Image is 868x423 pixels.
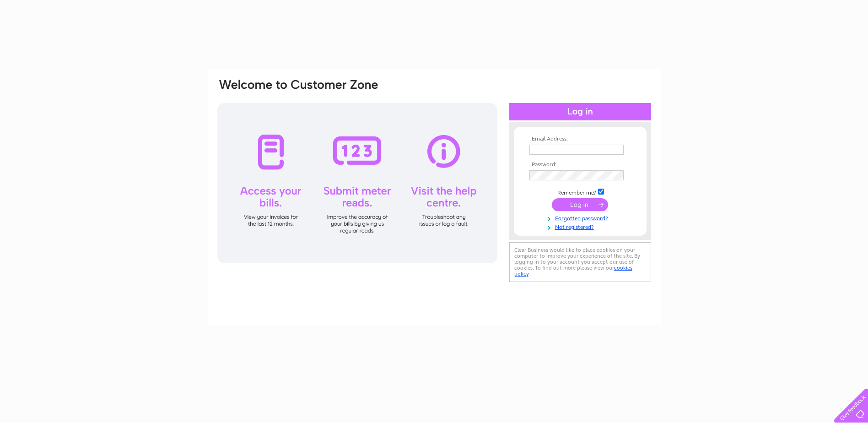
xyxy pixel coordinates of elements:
[509,242,651,282] div: Clear Business would like to place cookies on your computer to improve your experience of the sit...
[527,136,633,142] th: Email Address:
[527,162,633,168] th: Password:
[529,213,633,222] a: Forgotten password?
[527,187,633,196] td: Remember me?
[552,198,608,211] input: Submit
[529,222,633,231] a: Not registered?
[514,265,632,277] a: cookies policy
